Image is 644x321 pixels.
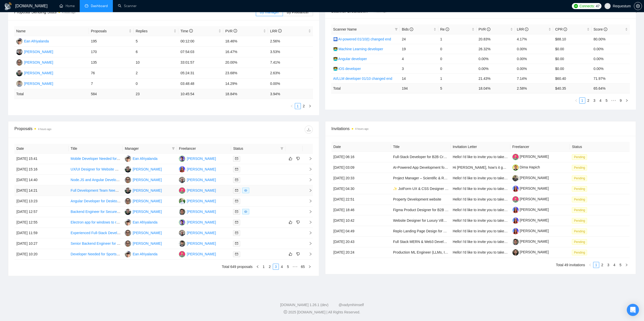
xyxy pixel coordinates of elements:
[305,126,313,134] button: download
[16,81,53,85] a: BK[PERSON_NAME]
[594,27,607,31] span: Score
[393,176,507,180] a: Project Manager – Scientific & Research Teams (~15 hrs/week, Remote)
[134,47,178,57] td: 6
[589,263,592,266] span: left
[512,186,549,190] a: [PERSON_NAME]
[333,77,392,81] a: AI/LLM developer 01/10 changed end
[235,200,238,203] span: mail
[572,207,587,213] span: Pending
[598,98,603,103] a: 4
[179,252,216,256] a: DB[PERSON_NAME]
[187,251,216,257] div: [PERSON_NAME]
[476,44,515,54] td: 26.32%
[572,197,589,201] a: Pending
[606,4,609,8] span: user
[512,229,549,233] a: [PERSON_NAME]
[572,165,587,170] span: Pending
[125,240,131,247] img: IK
[235,178,238,181] span: mail
[572,186,587,192] span: Pending
[592,98,597,103] a: 3
[289,157,292,161] span: like
[586,98,591,103] a: 2
[476,54,515,64] td: 0.00%
[512,165,540,169] a: Dima Hapich
[268,47,313,57] td: 3.53%
[515,44,553,54] td: 0.00%
[295,156,301,162] button: dislike
[592,44,630,54] td: 0.00%
[178,36,223,47] td: 00:12:00
[71,157,153,161] a: Mobile Developer Needed for Innovative App Project
[572,250,589,254] a: Pending
[299,264,306,269] a: 65
[179,188,216,192] a: DB[PERSON_NAME]
[223,36,268,47] td: 18.46%
[125,252,157,256] a: EAEan Afriyalanda
[612,262,617,268] a: 4
[16,60,53,64] a: IK[PERSON_NAME]
[572,218,589,223] a: Pending
[296,220,300,224] span: dislike
[179,231,216,235] a: PG[PERSON_NAME]
[179,220,216,224] a: MP[PERSON_NAME]
[512,239,519,245] img: c14DhYixHXKOjO1Rn8ocQbD3KHUcnE4vZS4feWtSSrA9NC5rkM_scuoP2bXUv12qzp
[553,34,592,44] td: $88.10
[291,264,299,270] span: •••
[267,264,273,269] a: 2
[187,209,216,214] div: [PERSON_NAME]
[14,26,89,36] th: Name
[179,178,216,182] a: PG[PERSON_NAME]
[179,156,185,162] img: MP
[71,210,150,214] a: Backend Engineer for Secure Payments Prototype
[625,263,628,266] span: right
[179,251,185,257] img: DB
[125,188,162,192] a: AS[PERSON_NAME]
[393,218,489,223] a: Website Designer for Luxury Villas in [GEOGRAPHIC_DATA]
[71,252,154,256] a: Developer Needed for Sports Analytics Platform MVP
[16,50,53,54] a: VL[PERSON_NAME]
[618,97,624,104] li: 9
[634,2,642,10] button: setting
[118,4,137,8] a: searchScanner
[171,145,176,152] span: filter
[512,154,519,160] img: c1eXUdwHc_WaOcbpPFtMJupqop6zdMumv1o7qBBEoYRQ7Y2b-PMuosOa1Pnj0gGm9V
[62,11,75,14] time: 4 hours ago
[402,27,413,31] span: Bids
[71,199,133,203] a: Angular Developer for Desktop Syncing
[572,250,587,255] span: Pending
[512,164,519,171] img: c1zpTY-JffLoXbRQoJrotKOx957DQaKHXbyZO2cx_O_lEf4DW_FWQA8_9IM84ObBVX
[574,4,578,8] img: upwork-logo.png
[555,27,567,31] span: CPR
[125,156,157,160] a: EAEan Afriyalanda
[133,251,157,257] div: Ean Afriyalanda
[610,97,618,104] span: •••
[91,4,108,8] span: Dashboard
[333,57,367,61] a: 👨‍💻 Angular developer
[572,240,589,244] a: Pending
[125,156,131,162] img: EA
[295,103,301,109] a: 1
[512,208,549,212] a: [PERSON_NAME]
[564,28,567,31] span: info-circle
[512,249,519,256] img: c1uK-zLRnIK1OzJRipxzIRiNB5Tfw2rJk1jOW8n6Q3bKc9WoCYUMTnlPSaS8DkwKUH
[624,262,630,268] button: right
[592,34,630,44] td: 80.00%
[287,219,294,225] button: like
[572,176,587,181] span: Pending
[134,36,178,47] td: 5
[400,34,438,44] td: 24
[125,220,157,224] a: EAEan Afriyalanda
[295,251,301,257] button: dislike
[89,47,134,57] td: 170
[235,189,238,192] span: mail
[179,187,185,194] img: DB
[16,71,53,75] a: AS[PERSON_NAME]
[179,240,185,247] img: YB
[307,264,313,270] li: Next Page
[133,198,162,204] div: [PERSON_NAME]
[512,250,549,254] a: [PERSON_NAME]
[136,28,173,34] span: Replies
